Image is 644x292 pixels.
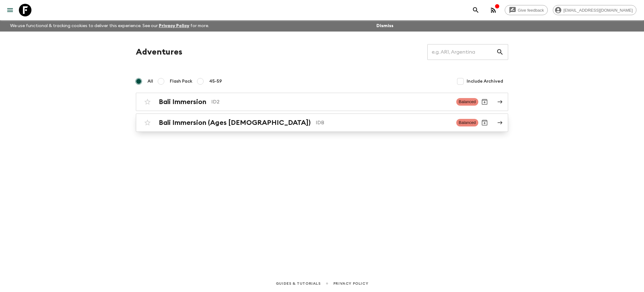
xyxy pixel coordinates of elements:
p: ID2 [211,98,451,106]
span: Give feedback [514,8,547,13]
button: search adventures [469,4,482,16]
span: Flash Pack [170,78,192,85]
a: Guides & Tutorials [276,280,321,287]
a: Bali Immersion (Ages [DEMOGRAPHIC_DATA])IDBBalancedArchive [136,114,508,132]
a: Give feedback [505,5,548,15]
span: [EMAIL_ADDRESS][DOMAIN_NAME] [560,8,636,13]
button: Archive [478,96,491,108]
a: Privacy Policy [333,280,368,287]
h2: Bali Immersion (Ages [DEMOGRAPHIC_DATA]) [159,119,311,127]
div: [EMAIL_ADDRESS][DOMAIN_NAME] [553,5,636,15]
h2: Bali Immersion [159,98,206,106]
h1: Adventures [136,46,182,58]
span: Balanced [456,98,478,106]
a: Privacy Policy [159,24,189,28]
button: menu [4,4,16,16]
button: Archive [478,116,491,129]
p: IDB [316,119,451,126]
input: e.g. AR1, Argentina [427,43,496,61]
p: We use functional & tracking cookies to deliver this experience. See our for more. [8,20,212,32]
button: Dismiss [375,21,395,30]
span: All [147,78,153,85]
span: Balanced [456,119,478,126]
span: 45-59 [209,78,222,85]
span: Include Archived [467,78,503,85]
a: Bali ImmersionID2BalancedArchive [136,93,508,111]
